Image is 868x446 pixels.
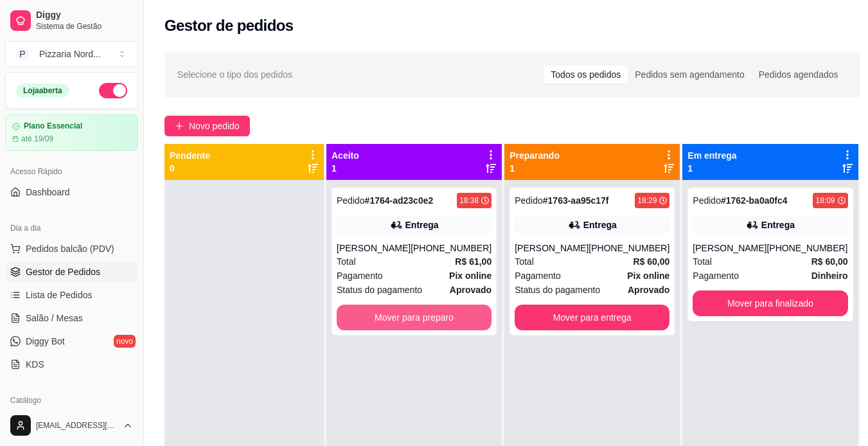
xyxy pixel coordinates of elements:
[721,195,788,206] strong: # 1762-ba0a0fc4
[36,21,133,31] span: Sistema de Gestão
[26,335,65,348] span: Diggy Bot
[811,271,848,281] strong: Dinheiro
[337,242,411,254] div: [PERSON_NAME]
[26,242,114,255] span: Pedidos balcão (PDV)
[5,5,138,36] a: DiggySistema de Gestão
[177,67,292,82] span: Selecione o tipo dos pedidos
[21,134,53,144] article: até 19/09
[164,15,294,36] h2: Gestor de pedidos
[459,195,479,206] div: 18:38
[628,66,751,84] div: Pedidos sem agendamento
[5,41,138,67] button: Select a team
[16,48,29,60] span: P
[509,162,560,175] p: 1
[455,256,492,267] strong: R$ 61,00
[332,162,359,175] p: 1
[515,283,600,297] span: Status do pagamento
[752,66,846,84] div: Pedidos agendados
[5,218,138,238] div: Dia a dia
[583,219,617,231] div: Entrega
[543,195,609,206] strong: # 1763-aa95c17f
[365,195,434,206] strong: # 1764-ad23c0e2
[332,149,359,162] p: Aceito
[5,262,138,282] a: Gestor de Pedidos
[5,238,138,259] button: Pedidos balcão (PDV)
[5,331,138,352] a: Diggy Botnovo
[26,265,100,278] span: Gestor de Pedidos
[16,84,69,98] div: Loja aberta
[628,285,669,295] strong: aprovado
[337,283,422,297] span: Status do pagamento
[515,242,589,254] div: [PERSON_NAME]
[189,119,240,133] span: Novo pedido
[175,121,184,130] span: plus
[26,186,70,199] span: Dashboard
[509,149,560,162] p: Preparando
[337,254,356,269] span: Total
[5,390,138,411] div: Catálogo
[633,256,670,267] strong: R$ 60,00
[170,149,210,162] p: Pendente
[815,195,835,206] div: 18:09
[627,271,669,281] strong: Pix online
[26,289,93,301] span: Lista de Pedidos
[450,285,492,295] strong: aprovado
[637,195,657,206] div: 18:29
[36,420,118,431] span: [EMAIL_ADDRESS][DOMAIN_NAME]
[589,242,669,254] div: [PHONE_NUMBER]
[39,48,101,60] div: Pizzaria Nord ...
[693,269,739,283] span: Pagamento
[761,219,795,231] div: Entrega
[515,254,534,269] span: Total
[411,242,492,254] div: [PHONE_NUMBER]
[5,354,138,375] a: KDS
[164,116,250,136] button: Novo pedido
[515,305,669,330] button: Mover para entrega
[26,312,83,325] span: Salão / Mesas
[337,305,492,330] button: Mover para preparo
[26,358,44,371] span: KDS
[5,410,138,441] button: [EMAIL_ADDRESS][DOMAIN_NAME]
[515,195,543,206] span: Pedido
[337,269,383,283] span: Pagamento
[5,161,138,182] div: Acesso Rápido
[687,162,736,175] p: 1
[405,219,439,231] div: Entrega
[5,114,138,151] a: Plano Essencialaté 19/09
[5,308,138,328] a: Salão / Mesas
[687,149,736,162] p: Em entrega
[811,256,848,267] strong: R$ 60,00
[693,290,847,316] button: Mover para finalizado
[170,162,210,175] p: 0
[337,195,365,206] span: Pedido
[693,195,721,206] span: Pedido
[544,66,628,84] div: Todos os pedidos
[5,182,138,202] a: Dashboard
[693,254,712,269] span: Total
[693,242,766,254] div: [PERSON_NAME]
[24,121,82,131] article: Plano Essencial
[515,269,561,283] span: Pagamento
[449,271,492,281] strong: Pix online
[766,242,847,254] div: [PHONE_NUMBER]
[5,285,138,305] a: Lista de Pedidos
[99,83,127,98] button: Alterar Status
[36,10,133,21] span: Diggy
